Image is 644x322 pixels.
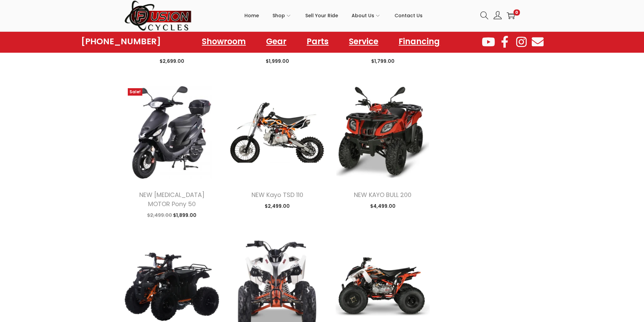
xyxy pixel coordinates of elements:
[350,36,415,54] a: NEW [MEDICAL_DATA] MOTORS G125
[139,191,205,208] a: NEW [MEDICAL_DATA] MOTOR Pony 50
[147,212,172,219] span: 2,499.00
[252,191,303,199] a: NEW Kayo TSD 110
[195,34,447,49] nav: Menu
[395,0,423,31] a: Contact Us
[134,36,210,54] a: NEW [MEDICAL_DATA] MOTORS TForce Platinum
[245,36,310,54] a: NEW [MEDICAL_DATA] MOTORS D125
[81,37,161,46] a: [PHONE_NUMBER]
[354,191,411,199] a: NEW KAYO BULL 200
[192,0,475,31] nav: Primary navigation
[371,58,374,65] span: $
[244,7,259,24] span: Home
[259,34,293,49] a: Gear
[230,85,325,180] img: Product image
[266,58,269,65] span: $
[507,11,515,20] a: 0
[272,0,292,31] a: Shop
[173,212,176,219] span: $
[395,7,423,24] span: Contact Us
[392,34,447,49] a: Financing
[342,34,385,49] a: Service
[305,0,338,31] a: Sell Your Ride
[370,203,396,209] span: 4,499.00
[300,34,335,49] a: Parts
[305,7,338,24] span: Sell Your Ride
[195,34,253,49] a: Showroom
[370,203,373,209] span: $
[352,0,381,31] a: About Us
[371,58,395,65] span: 1,799.00
[272,7,285,24] span: Shop
[266,58,289,65] span: 1,999.00
[147,212,150,219] span: $
[160,58,163,65] span: $
[244,0,259,31] a: Home
[352,7,374,24] span: About Us
[265,203,268,209] span: $
[265,203,290,209] span: 2,499.00
[173,212,196,219] span: 1,899.00
[160,58,184,65] span: 2,699.00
